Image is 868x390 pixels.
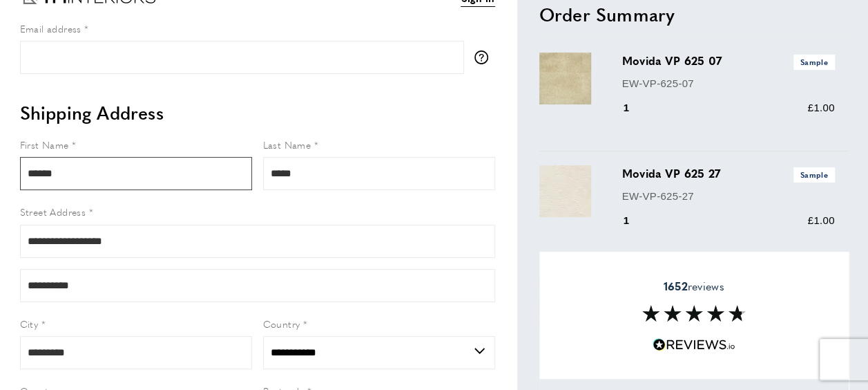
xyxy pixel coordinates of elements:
img: Movida VP 625 07 [539,53,591,104]
div: 1 [622,212,649,229]
button: More information [474,50,495,64]
span: £1.00 [807,102,834,113]
span: reviews [663,279,724,293]
strong: 1652 [663,278,687,294]
img: Movida VP 625 27 [539,165,591,217]
span: Country [263,317,300,331]
span: City [20,317,39,331]
span: First Name [20,138,69,151]
img: Reviews.io 5 stars [653,338,735,351]
h2: Order Summary [539,2,849,27]
h2: Shipping Address [20,100,495,125]
span: £1.00 [807,214,834,226]
span: Email address [20,21,81,35]
p: EW-VP-625-27 [622,188,835,205]
span: Sample [793,55,835,69]
p: EW-VP-625-07 [622,75,835,92]
span: Sample [793,167,835,182]
h3: Movida VP 625 27 [622,165,835,182]
img: Reviews section [642,305,746,322]
span: Last Name [263,138,311,151]
div: 1 [622,100,649,116]
h3: Movida VP 625 07 [622,53,835,69]
span: Street Address [20,205,86,219]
